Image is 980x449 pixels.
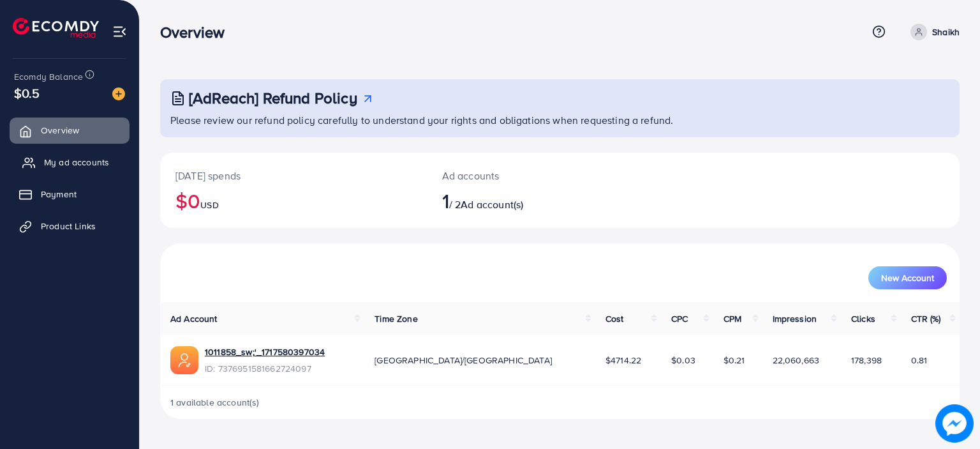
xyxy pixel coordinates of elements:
[170,312,218,325] span: Ad Account
[724,354,745,367] span: $0.21
[442,188,611,213] h2: / 2
[205,362,325,375] span: ID: 7376951581662724097
[189,89,357,107] h3: [AdReach] Refund Policy
[773,312,817,325] span: Impression
[375,354,552,367] span: [GEOGRAPHIC_DATA]/[GEOGRAPHIC_DATA]
[170,346,198,374] img: ic-ads-acc.e4c84228.svg
[44,156,109,169] span: My ad accounts
[112,24,127,39] img: menu
[160,23,235,42] h3: Overview
[175,188,412,213] h2: $0
[442,168,611,183] p: Ad accounts
[10,181,130,207] a: Payment
[671,354,695,367] span: $0.03
[112,88,125,100] img: image
[605,354,641,367] span: $4714.22
[10,149,130,175] a: My ad accounts
[911,354,928,367] span: 0.81
[200,199,218,211] span: USD
[671,312,688,325] span: CPC
[935,404,974,443] img: image
[13,18,99,38] img: logo
[10,118,130,143] a: Overview
[170,112,952,128] p: Please review our refund policy carefully to understand your rights and obligations when requesti...
[724,312,741,325] span: CPM
[205,346,325,358] a: 1011858_sw;'_1717580397034
[851,354,882,367] span: 178,398
[905,24,960,40] a: Shaikh
[170,396,260,409] span: 1 available account(s)
[461,197,523,211] span: Ad account(s)
[773,354,820,367] span: 22,060,663
[442,186,449,215] span: 1
[851,312,875,325] span: Clicks
[14,70,83,83] span: Ecomdy Balance
[10,213,130,239] a: Product Links
[605,312,624,325] span: Cost
[14,84,40,102] span: $0.5
[175,168,412,183] p: [DATE] spends
[932,24,960,40] p: Shaikh
[41,124,79,137] span: Overview
[881,273,934,282] span: New Account
[375,312,417,325] span: Time Zone
[41,188,77,201] span: Payment
[868,266,947,289] button: New Account
[41,220,96,232] span: Product Links
[911,312,941,325] span: CTR (%)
